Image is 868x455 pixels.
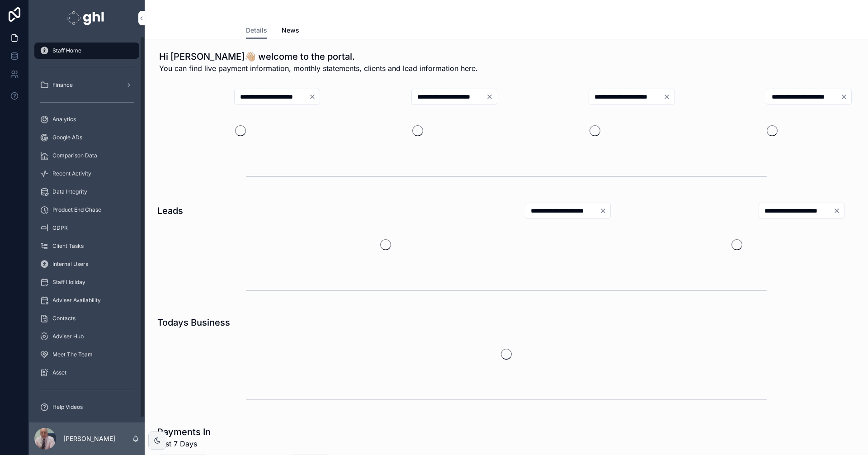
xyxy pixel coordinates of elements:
a: Internal Users [34,256,139,272]
span: Details [246,26,267,35]
div: scrollable content [29,36,145,422]
a: Adviser Hub [34,328,139,345]
p: [PERSON_NAME] [63,434,115,443]
span: Meet The Team [52,351,93,358]
h1: Payments In [157,426,211,438]
a: Analytics [34,111,139,128]
span: News [282,26,299,35]
a: Recent Activity [34,166,139,182]
span: Google ADs [52,134,82,141]
span: Client Tasks [52,242,84,250]
span: Internal Users [52,261,88,268]
a: Staff Holiday [34,274,139,290]
a: Comparison Data [34,147,139,164]
a: News [282,22,299,40]
a: Help Videos [34,399,139,415]
span: Asset [52,369,66,376]
a: Finance [34,77,139,93]
a: GDPR [34,220,139,236]
span: Contacts [52,315,75,322]
a: Client Tasks [34,238,139,254]
img: App logo [66,11,107,25]
span: Product End Chase [52,206,101,213]
button: Clear [599,207,610,214]
a: Meet The Team [34,346,139,363]
h1: Todays Business [157,316,230,329]
a: Contacts [34,310,139,327]
span: You can find live payment information, monthly statements, clients and lead information here. [159,63,478,74]
span: Recent Activity [52,170,91,177]
span: Staff Home [52,47,81,54]
button: Clear [840,93,851,100]
span: Help Videos [52,403,83,411]
a: Asset [34,365,139,381]
button: Clear [309,93,320,100]
h1: Hi [PERSON_NAME]👋🏼 welcome to the portal. [159,50,478,63]
span: Staff Holiday [52,279,85,286]
a: Data Integrity [34,184,139,200]
span: Analytics [52,116,76,123]
button: Clear [486,93,497,100]
span: Comparison Data [52,152,97,159]
span: Finance [52,81,73,89]
a: Adviser Availability [34,292,139,308]
button: Clear [833,207,844,214]
a: Staff Home [34,43,139,59]
span: Adviser Availability [52,297,101,304]
span: Adviser Hub [52,333,84,340]
button: Clear [663,93,674,100]
a: Google ADs [34,129,139,146]
span: Data Integrity [52,188,87,195]
span: GDPR [52,224,68,232]
a: Details [246,22,267,39]
h1: Leads [157,204,183,217]
span: Last 7 Days [157,438,211,449]
a: Product End Chase [34,202,139,218]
